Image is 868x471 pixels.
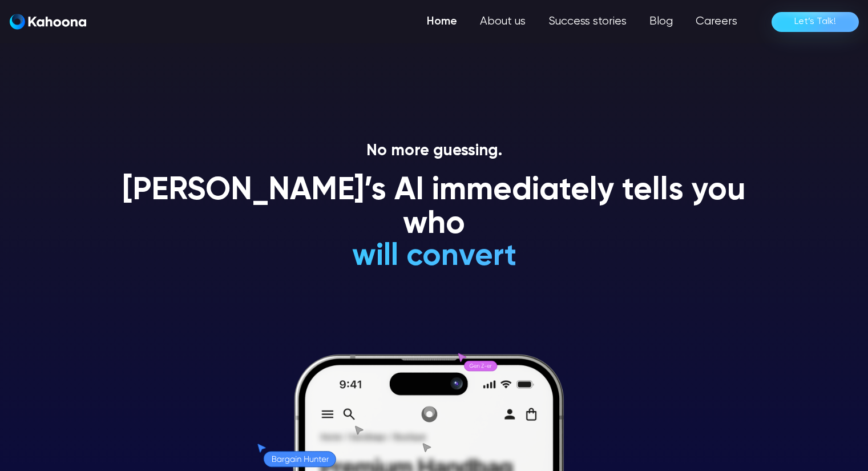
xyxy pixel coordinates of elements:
[109,142,760,161] p: No more guessing.
[772,12,859,32] a: Let’s Talk!
[109,174,760,242] h1: [PERSON_NAME]’s AI immediately tells you who
[266,240,602,273] h1: will convert
[537,10,638,33] a: Success stories
[638,10,684,33] a: Blog
[470,364,492,368] g: Gen Z-er
[415,10,469,33] a: Home
[10,14,86,30] a: home
[684,10,749,33] a: Careers
[794,13,836,31] div: Let’s Talk!
[10,14,86,30] img: Kahoona logo white
[469,10,537,33] a: About us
